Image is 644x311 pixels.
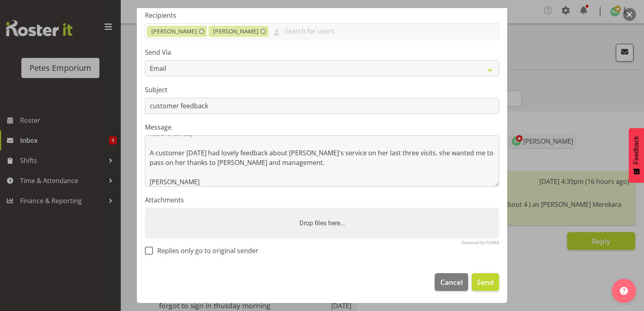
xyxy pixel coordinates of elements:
span: Replies only go to original sender [153,247,258,255]
label: Recipients [145,10,499,20]
span: Feedback [633,136,640,164]
span: [PERSON_NAME] [213,27,258,36]
button: Cancel [435,273,468,291]
span: [PERSON_NAME] [151,27,197,36]
label: Drop files here... [296,215,348,231]
button: Send [472,273,499,291]
input: Subject [145,98,499,114]
img: help-xxl-2.png [620,287,628,295]
label: Attachments [145,195,499,205]
span: Cancel [440,277,463,287]
button: Feedback - Show survey [629,128,644,183]
label: Send Via [145,47,499,57]
label: Subject [145,85,499,95]
span: Send [477,277,494,287]
label: Message [145,122,499,132]
input: Search for users [268,25,499,37]
a: Powered by PQINA [462,241,499,245]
